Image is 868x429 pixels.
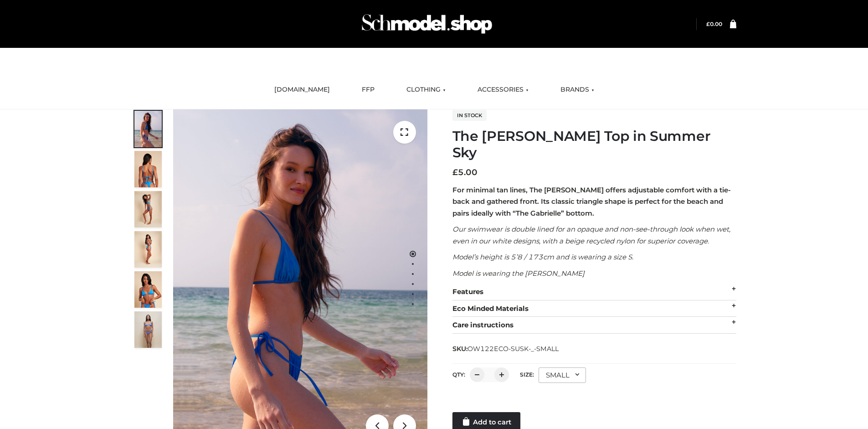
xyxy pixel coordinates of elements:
[134,111,162,147] img: 1.Alex-top_SS-1_4464b1e7-c2c9-4e4b-a62c-58381cd673c0-1.jpg
[359,6,495,42] img: Schmodel Admin 964
[539,367,586,383] div: SMALL
[452,110,487,121] span: In stock
[452,167,478,177] bdi: 5.00
[134,191,162,227] img: 4.Alex-top_CN-1-1-2.jpg
[706,21,710,27] span: £
[355,80,381,100] a: FFP
[520,371,534,378] label: Size:
[452,167,458,177] span: £
[452,371,465,378] label: QTY:
[134,311,162,348] img: SSVC.jpg
[706,21,722,27] bdi: 0.00
[134,231,162,268] img: 3.Alex-top_CN-1-1-2.jpg
[554,80,601,100] a: BRANDS
[134,271,162,308] img: 2.Alex-top_CN-1-1-2.jpg
[452,317,736,334] div: Care instructions
[452,128,736,161] h1: The [PERSON_NAME] Top in Summer Sky
[452,269,585,278] em: Model is wearing the [PERSON_NAME]
[134,151,162,187] img: 5.Alex-top_CN-1-1_1-1.jpg
[452,343,560,354] span: SKU:
[452,225,730,245] em: Our swimwear is double lined for an opaque and non-see-through look when wet, even in our white d...
[467,345,559,353] span: OW122ECO-SUSK-_-SMALL
[471,80,535,100] a: ACCESSORIES
[400,80,452,100] a: CLOTHING
[452,186,731,217] strong: For minimal tan lines, The [PERSON_NAME] offers adjustable comfort with a tie-back and gathered f...
[452,284,736,300] div: Features
[706,21,722,27] a: £0.00
[267,80,337,100] a: [DOMAIN_NAME]
[452,253,633,261] em: Model’s height is 5’8 / 173cm and is wearing a size S.
[452,300,736,317] div: Eco Minded Materials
